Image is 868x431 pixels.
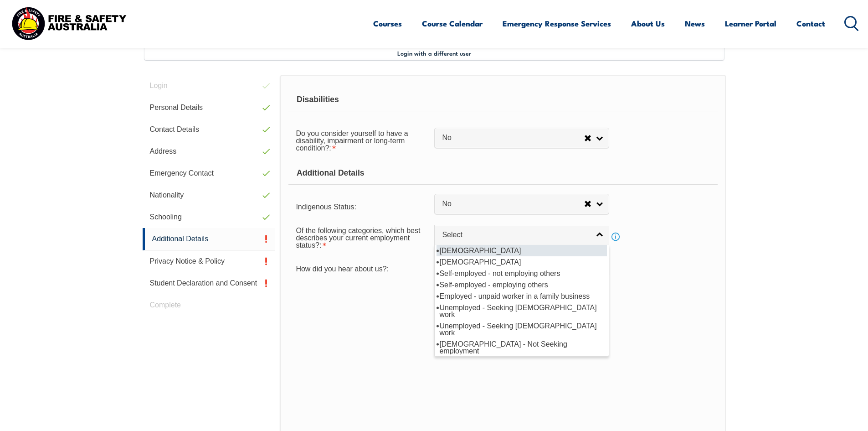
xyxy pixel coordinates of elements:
[143,184,276,206] a: Nationality
[143,119,276,140] a: Contact Details
[288,88,717,111] div: Disabilities
[373,11,402,36] a: Courses
[503,11,611,36] a: Emergency Response Services
[143,97,276,119] a: Personal Details
[296,203,356,211] span: Indigenous Status:
[442,133,584,143] span: No
[437,291,607,302] li: Employed - unpaid worker in a family business
[437,302,607,320] li: Unemployed - Seeking [DEMOGRAPHIC_DATA] work
[437,245,607,256] li: [DEMOGRAPHIC_DATA]
[685,11,705,36] a: News
[143,228,276,250] a: Additional Details
[725,11,776,36] a: Learner Portal
[288,162,717,185] div: Additional Details
[796,11,825,36] a: Contact
[437,338,607,357] li: [DEMOGRAPHIC_DATA] - Not Seeking employment
[296,130,408,152] span: Do you consider yourself to have a disability, impairment or long-term condition?:
[143,162,276,184] a: Emergency Contact
[288,220,434,253] div: Of the following categories, which best describes your current employment status? is required.
[437,268,607,279] li: Self-employed - not employing others
[422,11,483,36] a: Course Calendar
[143,206,276,228] a: Schooling
[397,49,471,57] span: Login with a different user
[437,320,607,338] li: Unemployed - Seeking [DEMOGRAPHIC_DATA] work
[442,230,590,240] span: Select
[296,227,420,249] span: Of the following categories, which best describes your current employment status?:
[609,230,622,243] a: Info
[631,11,665,36] a: About Us
[437,279,607,291] li: Self-employed - employing others
[143,272,276,294] a: Student Declaration and Consent
[437,256,607,268] li: [DEMOGRAPHIC_DATA]
[442,199,584,209] span: No
[143,250,276,272] a: Privacy Notice & Policy
[143,140,276,162] a: Address
[288,124,434,156] div: Do you consider yourself to have a disability, impairment or long-term condition? is required.
[296,265,389,273] span: How did you hear about us?:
